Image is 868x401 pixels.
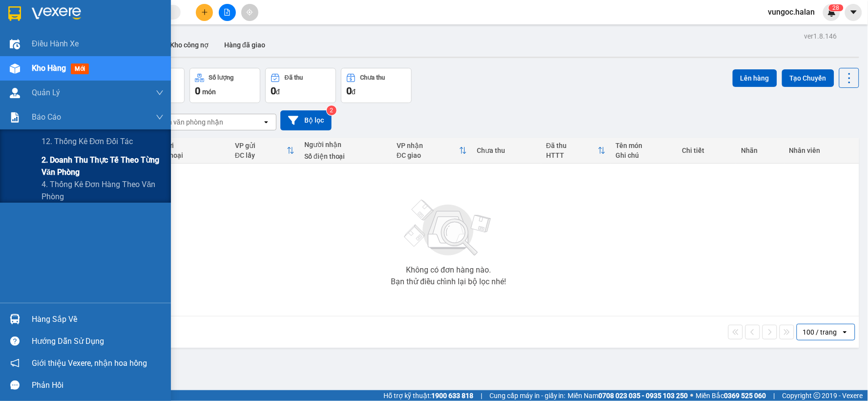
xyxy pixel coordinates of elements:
div: Chọn văn phòng nhận [156,117,223,127]
span: Quản Lý [32,86,60,99]
div: Không có đơn hàng nào. [406,266,491,274]
span: | [481,390,482,401]
sup: 2 [327,106,337,115]
div: Đã thu [285,74,303,81]
span: 0 [271,85,276,97]
div: Ghi chú [615,151,673,159]
span: Báo cáo [32,111,61,123]
div: Số điện thoại [304,152,387,160]
div: Chưa thu [477,147,536,154]
span: Kho hàng [32,63,66,73]
button: Hàng đã giao [216,33,273,57]
span: down [156,113,164,121]
span: Hỗ trợ kỹ thuật: [383,390,473,401]
strong: 1900 633 818 [431,392,473,400]
button: aim [241,4,258,21]
button: Đã thu0đ [265,68,336,103]
button: Kho công nợ [162,33,216,57]
div: Số lượng [209,74,234,81]
span: message [10,380,20,390]
span: vungoc.halan [761,6,823,18]
div: HTTT [546,151,598,159]
img: solution-icon [10,112,20,123]
span: món [202,88,216,96]
button: Lên hàng [733,69,777,87]
div: Hướng dẫn sử dụng [32,334,164,349]
span: aim [246,9,253,16]
span: 4. Thống kê đơn hàng theo văn phòng [42,178,164,203]
svg: open [841,328,849,336]
span: notification [10,359,20,368]
img: warehouse-icon [10,63,20,74]
div: ĐC lấy [235,151,287,159]
th: Toggle SortBy [230,138,299,164]
button: Tạo Chuyến [782,69,834,87]
div: Đã thu [546,142,598,149]
span: caret-down [849,8,858,17]
div: Nhãn [741,147,779,154]
div: VP gửi [235,142,287,149]
span: 0 [195,85,200,97]
span: copyright [814,392,821,399]
span: ⚪️ [691,394,694,398]
div: Người nhận [304,141,387,148]
span: question-circle [10,337,20,346]
img: logo-vxr [8,6,21,21]
img: svg+xml;base64,PHN2ZyBjbGFzcz0ibGlzdC1wbHVnX19zdmciIHhtbG5zPSJodHRwOi8vd3d3LnczLm9yZy8yMDAwL3N2Zy... [400,194,497,262]
div: 100 / trang [803,327,837,337]
span: Giới thiệu Vexere, nhận hoa hồng [32,357,147,369]
button: plus [196,4,213,21]
button: caret-down [845,4,862,21]
th: Toggle SortBy [392,138,472,164]
button: file-add [219,4,236,21]
span: file-add [224,9,231,16]
div: Chưa thu [360,74,385,81]
span: Miền Nam [568,390,688,401]
span: 8 [836,4,840,11]
span: | [774,390,775,401]
button: Chưa thu0đ [341,68,412,103]
img: warehouse-icon [10,39,20,49]
div: Hàng sắp về [32,312,164,327]
span: plus [201,9,208,16]
div: VP nhận [397,142,459,149]
span: Điều hành xe [32,38,79,50]
span: 12. Thống kê đơn đối tác [42,135,133,148]
span: Miền Bắc [696,390,766,401]
div: Người gửi [143,142,225,149]
strong: 0369 525 060 [724,392,766,400]
div: Số điện thoại [143,151,225,159]
div: Chi tiết [682,147,731,154]
img: warehouse-icon [10,88,20,98]
th: Toggle SortBy [541,138,611,164]
div: ver 1.8.146 [804,31,837,42]
span: mới [71,63,89,74]
span: 2 [833,4,836,11]
span: đ [276,88,280,96]
svg: open [262,118,270,126]
div: Nhân viên [789,147,854,154]
div: Phản hồi [32,378,164,393]
span: Cung cấp máy in - giấy in: [489,390,566,401]
span: 0 [346,85,352,97]
span: 2. Doanh thu thực tế theo từng văn phòng [42,154,164,178]
img: icon-new-feature [827,8,836,17]
button: Bộ lọc [280,110,332,130]
div: ĐC giao [397,151,459,159]
button: Số lượng0món [190,68,260,103]
span: down [156,89,164,97]
strong: 0708 023 035 - 0935 103 250 [599,392,688,400]
div: Bạn thử điều chỉnh lại bộ lọc nhé! [391,278,506,286]
div: Tên món [615,142,673,149]
span: đ [352,88,356,96]
img: warehouse-icon [10,314,20,324]
sup: 28 [829,4,844,11]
